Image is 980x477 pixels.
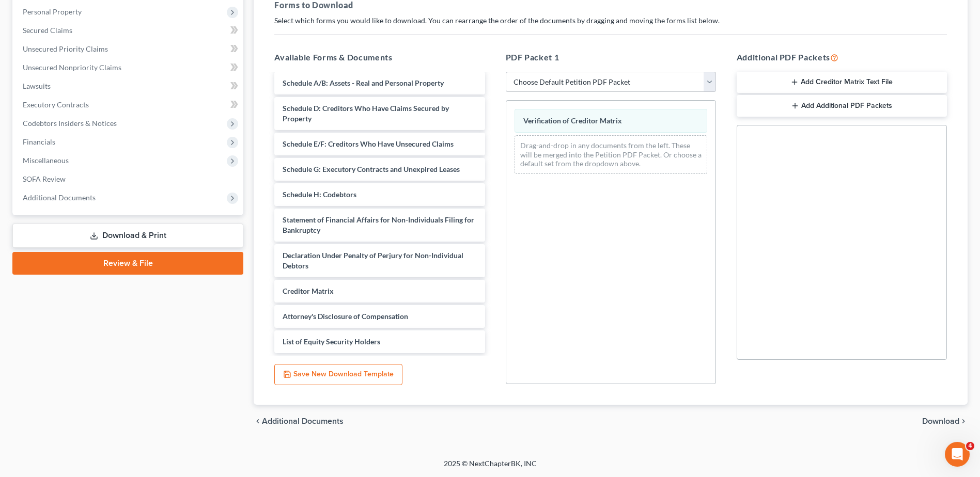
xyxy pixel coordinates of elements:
[283,165,460,173] span: Schedule G: Executory Contracts and Unexpired Leases
[523,116,622,125] span: Verification of Creditor Matrix
[23,119,117,128] span: Codebtors Insiders & Notices
[23,100,89,109] span: Executory Contracts
[283,215,474,234] span: Statement of Financial Affairs for Non-Individuals Filing for Bankruptcy
[283,287,334,295] span: Creditor Matrix
[515,135,707,174] div: Drag-and-drop in any documents from the left. These will be merged into the Petition PDF Packet. ...
[12,252,243,275] a: Review & File
[945,442,970,467] iframe: Intercom live chat
[254,417,262,425] i: chevron_left
[14,96,243,114] a: Executory Contracts
[283,190,356,199] span: Schedule H: Codebtors
[274,15,947,26] p: Select which forms you would like to download. You can rearrange the order of the documents by dr...
[14,40,243,58] a: Unsecured Priority Claims
[959,417,968,425] i: chevron_right
[283,104,449,123] span: Schedule D: Creditors Who Have Claims Secured by Property
[14,21,243,40] a: Secured Claims
[23,82,51,90] span: Lawsuits
[262,417,344,425] span: Additional Documents
[23,26,72,35] span: Secured Claims
[737,72,947,93] button: Add Creditor Matrix Text File
[922,417,968,425] button: Download chevron_right
[737,51,947,63] h5: Additional PDF Packets
[23,44,108,53] span: Unsecured Priority Claims
[737,95,947,117] button: Add Additional PDF Packets
[23,7,82,16] span: Personal Property
[14,58,243,77] a: Unsecured Nonpriority Claims
[23,156,69,165] span: Miscellaneous
[283,312,408,321] span: Attorney's Disclosure of Compensation
[14,170,243,188] a: SOFA Review
[23,174,66,183] span: SOFA Review
[12,224,243,248] a: Download & Print
[922,417,959,425] span: Download
[23,137,55,146] span: Financials
[196,458,785,477] div: 2025 © NextChapterBK, INC
[283,251,463,270] span: Declaration Under Penalty of Perjury for Non-Individual Debtors
[14,77,243,96] a: Lawsuits
[966,442,974,450] span: 4
[23,63,121,72] span: Unsecured Nonpriority Claims
[23,193,96,202] span: Additional Documents
[274,51,485,63] h5: Available Forms & Documents
[506,51,716,63] h5: PDF Packet 1
[283,337,380,346] span: List of Equity Security Holders
[274,364,402,386] button: Save New Download Template
[254,417,344,425] a: chevron_left Additional Documents
[283,139,454,148] span: Schedule E/F: Creditors Who Have Unsecured Claims
[283,78,444,87] span: Schedule A/B: Assets - Real and Personal Property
